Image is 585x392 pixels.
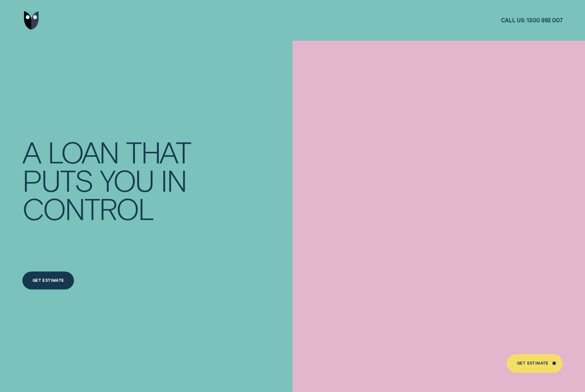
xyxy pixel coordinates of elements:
span: Call us: [501,17,525,24]
h4: A LOAN THAT PUTS YOU IN CONTROL [22,137,198,223]
a: Call us:1300 992 007 [501,17,563,24]
a: Get Estimate [507,354,562,373]
span: 1300 992 007 [527,17,562,24]
img: Wisr [24,11,39,30]
a: Get Estimate [22,271,74,290]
